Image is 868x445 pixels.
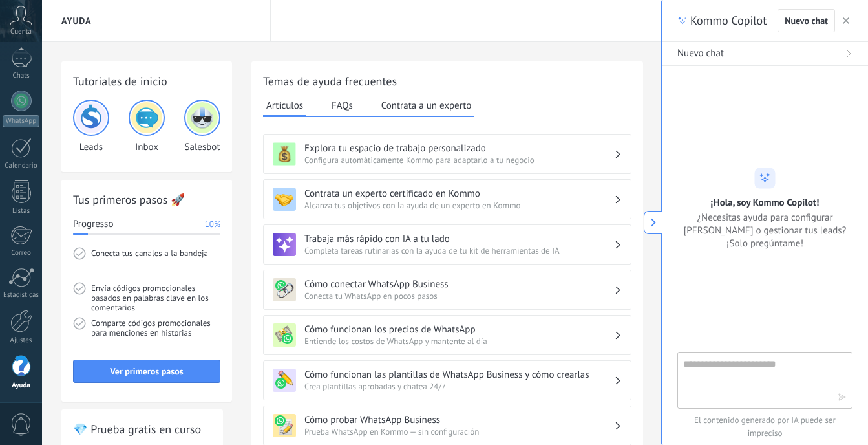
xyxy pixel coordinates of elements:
div: Ayuda [3,382,40,390]
div: Calendario [3,162,40,170]
div: Leads [73,100,109,153]
span: ¿Necesitas ayuda para configurar [PERSON_NAME] o gestionar tus leads? ¡Solo pregúntame! [677,212,852,250]
span: Cuenta [10,28,32,36]
div: Chats [3,72,40,80]
span: Entiende los costos de WhatsApp y mantente al día [304,336,614,347]
h3: Cómo funcionan las plantillas de WhatsApp Business y cómo crearlas [304,369,614,381]
h2: ¡Hola, soy Kommo Copilot! [711,197,820,209]
h2: 💎 Prueba gratis en curso [73,421,211,437]
span: El contenido generado por IA puede ser impreciso [677,414,852,440]
h3: Cómo probar WhatsApp Business [304,414,614,426]
h3: Trabaja más rápido con IA a tu lado [304,233,614,245]
button: FAQs [328,96,356,115]
div: Listas [3,207,40,215]
div: Estadísticas [3,291,40,299]
div: Correo [3,249,40,257]
span: Configura automáticamente Kommo para adaptarlo a tu negocio [304,155,614,166]
span: Conecta tu WhatsApp en pocos pasos [304,290,614,301]
span: Conecta tus canales a la bandeja [91,247,220,282]
span: Completa tareas rutinarias con la ayuda de tu kit de herramientas de IA [304,245,614,256]
span: Prueba WhatsApp en Kommo — sin configuración [304,426,614,437]
div: Ajustes [3,336,40,345]
h3: Explora tu espacio de trabajo personalizado [304,142,614,155]
h3: Contrata un experto certificado en Kommo [304,188,614,200]
button: Contrata a un experto [378,96,474,115]
span: Progresso [73,218,113,231]
h2: Tus primeros pasos 🚀 [73,191,220,208]
h2: Temas de ayuda frecuentes [263,73,631,89]
span: Crea plantillas aprobadas y chatea 24/7 [304,381,614,392]
span: Kommo Copilot [690,13,767,28]
h3: Cómo funcionan los precios de WhatsApp [304,323,614,336]
button: Nuevo chat [778,9,835,32]
div: WhatsApp [3,115,39,127]
button: Artículos [263,96,306,117]
span: Nuevo chat [677,47,724,60]
span: Ver primeros pasos [110,367,183,376]
span: Envía códigos promocionales basados en palabras clave en los comentarios [91,282,220,317]
h3: Cómo conectar WhatsApp Business [304,278,614,290]
span: 10% [205,218,220,231]
div: Inbox [129,100,165,153]
span: Nuevo chat [785,16,828,25]
h2: Tutoriales de inicio [73,73,220,89]
span: Comparte códigos promocionales para menciones en historias [91,317,220,352]
button: Nuevo chat [662,42,868,66]
button: Ver primeros pasos [73,360,220,383]
div: Salesbot [184,100,220,153]
span: Alcanza tus objetivos con la ayuda de un experto en Kommo [304,200,614,211]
